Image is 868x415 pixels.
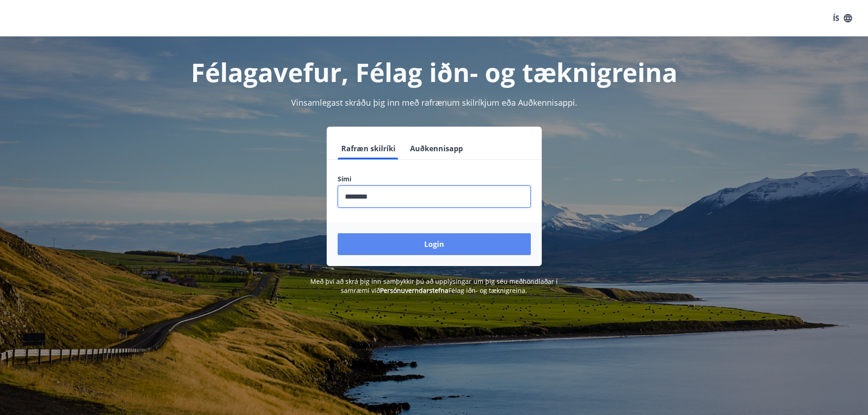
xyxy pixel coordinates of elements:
[338,233,531,255] button: Login
[291,97,577,108] span: Vinsamlegast skráðu þig inn með rafrænum skilríkjum eða Auðkennisappi.
[380,286,448,295] a: Persónuverndarstefna
[828,10,857,26] button: ÍS
[117,55,751,89] h1: Félagavefur, Félag iðn- og tæknigreina
[338,174,531,184] label: Sími
[310,277,558,295] span: Með því að skrá þig inn samþykkir þú að upplýsingar um þig séu meðhöndlaðar í samræmi við Félag i...
[406,138,467,159] button: Auðkennisapp
[338,138,399,159] button: Rafræn skilríki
